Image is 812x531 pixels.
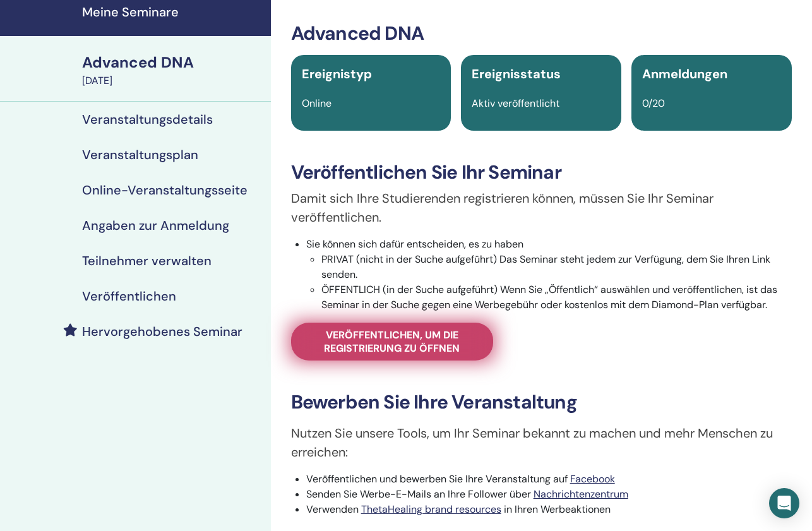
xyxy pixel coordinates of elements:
h4: Veröffentlichen [82,289,176,304]
h4: Veranstaltungsdetails [82,112,213,127]
a: ThetaHealing brand resources [361,503,501,516]
h4: Teilnehmer verwalten [82,253,212,268]
li: ÖFFENTLICH (in der Suche aufgeführt) Wenn Sie „Öffentlich“ auswählen und veröffentlichen, ist das... [321,282,792,313]
h4: Hervorgehobenes Seminar [82,324,242,339]
li: Veröffentlichen und bewerben Sie Ihre Veranstaltung auf [306,472,792,487]
li: Senden Sie Werbe-E-Mails an Ihre Follower über [306,487,792,502]
span: Ereignisstatus [472,66,561,82]
div: [DATE] [82,73,263,88]
span: Online [302,97,331,110]
li: Sie können sich dafür entscheiden, es zu haben [306,237,792,313]
h3: Veröffentlichen Sie Ihr Seminar [291,161,792,184]
h3: Bewerben Sie Ihre Veranstaltung [291,391,792,414]
li: Verwenden in Ihren Werbeaktionen [306,502,792,517]
div: Advanced DNA [82,52,263,73]
span: Ereignistyp [302,66,372,82]
a: Veröffentlichen, um die Registrierung zu öffnen [291,323,493,361]
p: Nutzen Sie unsere Tools, um Ihr Seminar bekannt zu machen und mehr Menschen zu erreichen: [291,424,792,462]
h4: Meine Seminare [82,4,263,20]
span: 0/20 [642,97,665,110]
span: Aktiv veröffentlicht [472,97,559,110]
a: Facebook [570,472,615,486]
a: Advanced DNA[DATE] [75,52,271,88]
h4: Online-Veranstaltungsseite [82,182,248,198]
h4: Angaben zur Anmeldung [82,218,229,233]
div: Open Intercom Messenger [769,488,799,518]
p: Damit sich Ihre Studierenden registrieren können, müssen Sie Ihr Seminar veröffentlichen. [291,189,792,227]
h4: Veranstaltungsplan [82,147,198,162]
span: Anmeldungen [642,66,727,82]
h3: Advanced DNA [291,22,792,45]
span: Veröffentlichen, um die Registrierung zu öffnen [307,328,477,355]
a: Nachrichtenzentrum [534,487,628,501]
li: PRIVAT (nicht in der Suche aufgeführt) Das Seminar steht jedem zur Verfügung, dem Sie Ihren Link ... [321,252,792,282]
